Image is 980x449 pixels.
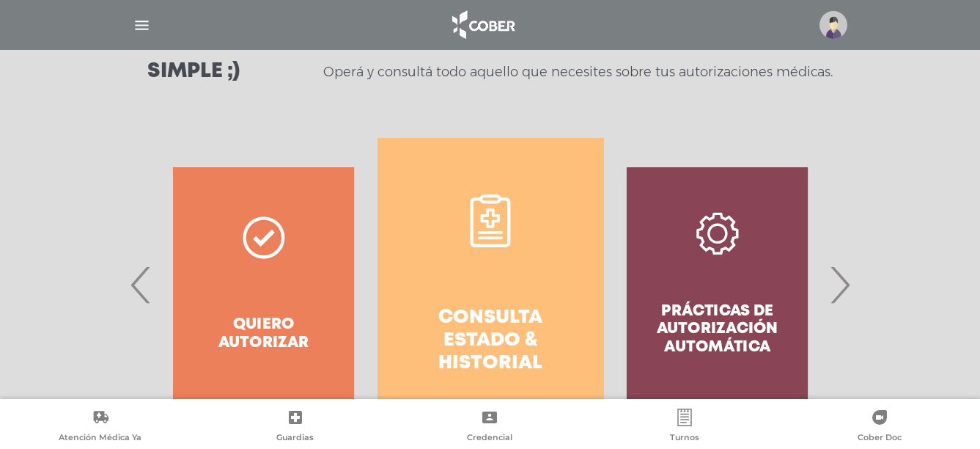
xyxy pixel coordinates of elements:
a: Turnos [587,409,782,446]
a: Atención Médica Ya [3,409,198,446]
span: Credencial [467,432,512,445]
p: Operá y consultá todo aquello que necesites sobre tus autorizaciones médicas. [323,63,833,81]
h4: Consulta estado & historial [404,307,578,376]
span: Next [825,245,854,324]
span: Atención Médica Ya [59,432,141,445]
a: Cober Doc [782,409,977,446]
img: profile-placeholder.svg [819,11,847,39]
span: Cober Doc [858,432,902,445]
a: Credencial [393,409,588,446]
h3: Simple ;) [147,62,240,82]
a: Consulta estado & historial [377,138,604,431]
span: Previous [127,245,155,324]
span: Guardias [276,432,314,445]
span: Turnos [670,432,699,445]
img: logo_cober_home-white.png [444,7,521,43]
a: Guardias [198,409,393,446]
img: Cober_menu-lines-white.svg [133,16,151,34]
